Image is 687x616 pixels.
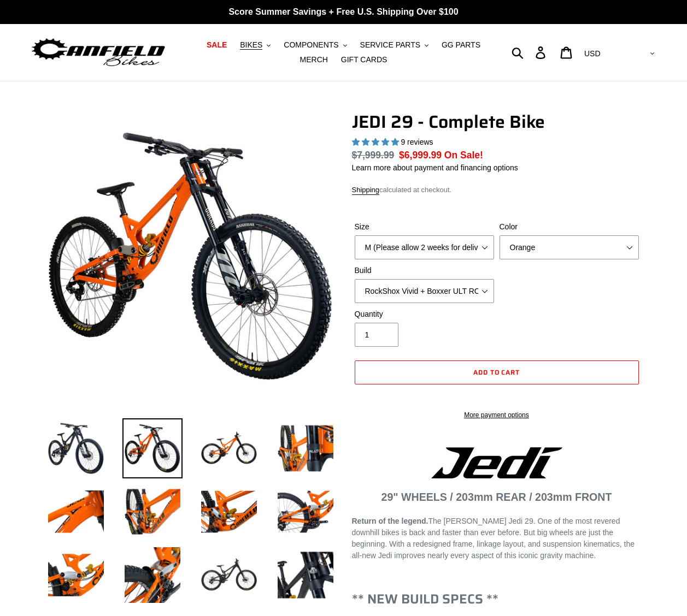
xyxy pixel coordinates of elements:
[355,360,639,384] button: Add to cart
[352,163,518,172] a: Learn more about payment and financing options
[46,545,106,605] img: Load image into Gallery viewer, JEDI 29 - Complete Bike
[201,38,232,52] a: SALE
[278,38,352,52] button: COMPONENTS
[300,55,328,64] span: MERCH
[46,418,106,478] img: Load image into Gallery viewer, JEDI 29 - Complete Bike
[355,309,494,320] label: Quantity
[199,545,259,605] img: Load image into Gallery viewer, JEDI 29 - Complete Bike
[352,138,401,146] span: 5.00 stars
[381,491,612,503] strong: 29" WHEELS / 203mm REAR / 203mm FRONT
[401,138,433,146] span: 9 reviews
[207,40,227,50] span: SALE
[473,367,520,377] span: Add to cart
[284,40,338,50] span: COMPONENTS
[234,38,276,52] button: BIKES
[355,38,434,52] button: SERVICE PARTS
[199,482,259,542] img: Load image into Gallery viewer, JEDI 29 - Complete Bike
[275,418,336,478] img: Load image into Gallery viewer, JEDI 29 - Complete Bike
[336,52,393,67] a: GIFT CARDS
[355,410,639,420] a: More payment options
[240,40,262,50] span: BIKES
[341,55,387,64] span: GIFT CARDS
[355,221,494,233] label: Size
[122,545,183,605] img: Load image into Gallery viewer, JEDI 29 - Complete Bike
[355,265,494,276] label: Build
[275,482,336,542] img: Load image into Gallery viewer, JEDI 29 - Complete Bike
[30,35,167,70] img: Canfield Bikes
[352,111,642,132] h1: JEDI 29 - Complete Bike
[275,545,336,605] img: Load image into Gallery viewer, JEDI 29 - Complete Bike
[399,150,442,161] span: $6,999.99
[500,221,639,233] label: Color
[431,447,562,478] img: Jedi Logo
[352,186,380,195] a: Shipping
[352,185,642,196] div: calculated at checkout.
[46,482,106,542] img: Load image into Gallery viewer, JEDI 29 - Complete Bike
[360,40,420,50] span: SERVICE PARTS
[122,482,183,542] img: Load image into Gallery viewer, JEDI 29 - Complete Bike
[442,40,480,50] span: GG PARTS
[436,38,486,52] a: GG PARTS
[352,591,642,607] h3: ** NEW BUILD SPECS **
[352,150,395,161] s: $7,999.99
[199,418,259,478] img: Load image into Gallery viewer, JEDI 29 - Complete Bike
[444,148,483,162] span: On Sale!
[48,114,333,399] img: JEDI 29 - Complete Bike
[352,517,428,525] strong: Return of the legend.
[295,52,333,67] a: MERCH
[122,418,183,478] img: Load image into Gallery viewer, JEDI 29 - Complete Bike
[352,516,642,561] p: The [PERSON_NAME] Jedi 29. One of the most revered downhill bikes is back and faster than ever be...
